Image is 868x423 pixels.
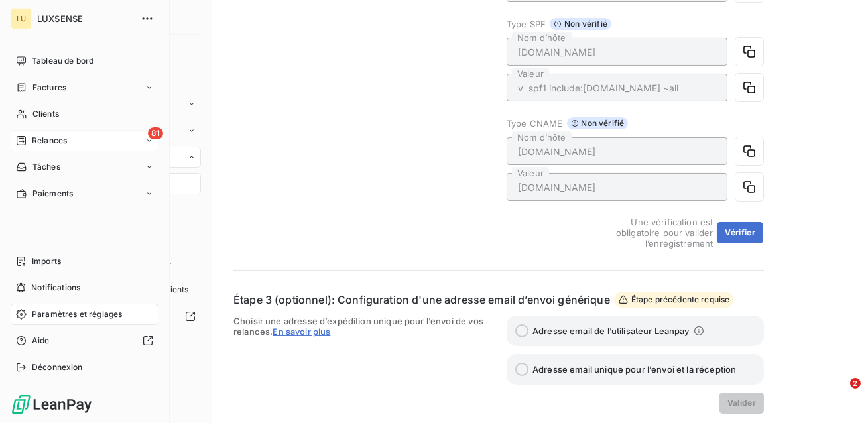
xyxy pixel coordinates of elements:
a: Tâches [11,156,158,178]
span: Une vérification est obligatoire pour valider l’enregistrement [586,217,713,249]
button: Vérifier [717,222,763,243]
span: LUXSENSE [37,13,133,24]
a: Paramètres et réglages [11,304,158,325]
span: Tâches [32,161,60,173]
span: Adresse email unique pour l’envoi et la réception [532,364,736,375]
span: 2 [850,378,861,389]
span: En savoir plus [273,326,330,337]
span: Non vérifié [550,18,611,30]
span: Imports [32,255,61,267]
span: Déconnexion [32,361,83,373]
h6: Étape 3 (optionnel): Configuration d'une adresse email d’envoi générique [233,292,610,308]
span: Type CNAME [507,118,563,129]
span: Tableau de bord [32,55,93,67]
input: Adresse email unique pour l’envoi et la réception [515,363,528,376]
span: Type SPF [507,19,546,29]
span: Notifications [31,282,80,294]
button: Valider [719,393,764,414]
img: Logo LeanPay [11,394,93,415]
a: Tableau de bord [11,50,158,72]
input: Adresse email de l’utilisateur Leanpay [515,324,528,337]
input: placeholder [507,173,727,201]
a: Imports [11,251,158,272]
div: LU [11,8,32,29]
span: Choisir une adresse d’expédition unique pour l’envoi de vos relances. [233,316,491,414]
iframe: Intercom live chat [823,378,855,410]
input: placeholder [507,74,727,101]
span: Clients [32,108,59,120]
span: Paiements [32,188,73,200]
span: Paramètres et réglages [32,308,122,320]
span: Relances [32,135,67,147]
span: Étape précédente requise [614,292,734,308]
a: Clients [11,103,158,125]
span: Non vérifié [567,117,629,129]
span: Adresse email de l’utilisateur Leanpay [532,326,690,336]
span: Factures [32,82,66,93]
input: placeholder [507,38,727,66]
input: placeholder [507,137,727,165]
span: 81 [148,127,163,139]
a: Paiements [11,183,158,204]
a: 81Relances [11,130,158,151]
span: Aide [32,335,50,347]
a: Factures [11,77,158,98]
a: Aide [11,330,158,351]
